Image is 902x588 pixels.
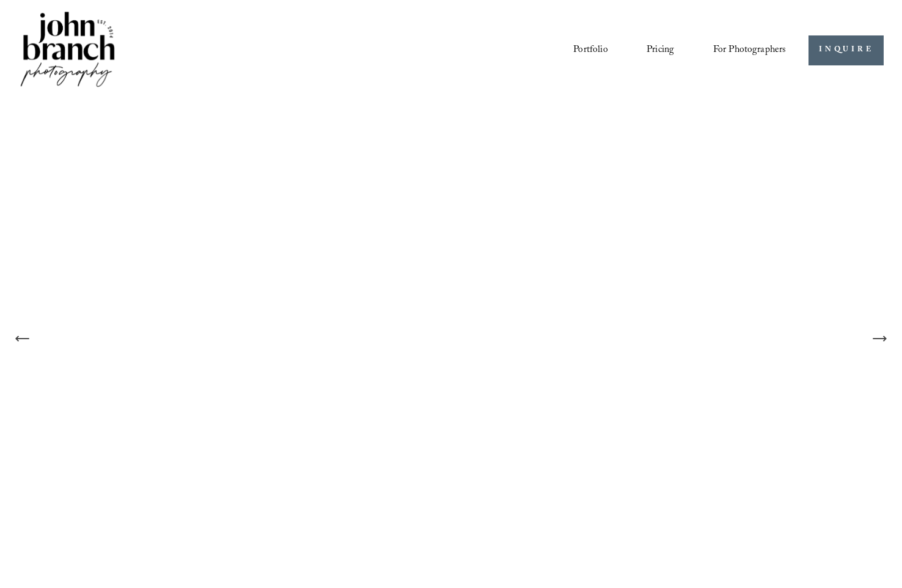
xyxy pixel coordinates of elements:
button: Next Slide [866,325,893,352]
a: folder dropdown [713,40,787,61]
span: For Photographers [713,41,787,60]
img: John Branch IV Photography [18,9,117,92]
a: Pricing [647,40,674,61]
a: INQUIRE [809,35,884,65]
button: Previous Slide [9,325,36,352]
a: Portfolio [573,40,607,61]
